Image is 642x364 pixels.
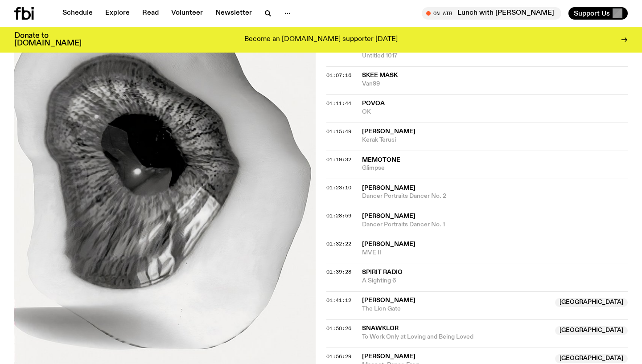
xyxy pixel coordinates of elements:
[326,100,351,107] span: 01:11:44
[326,212,351,219] span: 01:28:59
[326,156,351,163] span: 01:19:32
[362,136,628,144] span: Kerak Terusi
[326,101,351,106] button: 01:11:44
[326,128,351,135] span: 01:15:49
[362,72,398,78] span: Skee Mask
[555,326,628,335] span: [GEOGRAPHIC_DATA]
[362,333,550,341] span: To Work Only at Loving and Being Loved
[362,108,628,116] span: OK
[326,157,351,162] button: 01:19:32
[326,73,351,78] button: 01:07:16
[362,277,628,285] span: A Sighting 6
[326,270,351,274] button: 01:39:28
[362,185,416,191] span: [PERSON_NAME]
[244,36,398,44] p: Become an [DOMAIN_NAME] supporter [DATE]
[362,164,628,172] span: Glimpse
[326,241,351,246] button: 01:32:22
[14,32,82,47] h3: Donate to [DOMAIN_NAME]
[362,325,399,331] span: Snawklor
[362,213,416,219] span: [PERSON_NAME]
[326,129,351,134] button: 01:15:49
[362,128,416,135] span: [PERSON_NAME]
[326,184,351,191] span: 01:23:10
[326,297,351,304] span: 01:41:12
[362,100,385,106] span: Povoa
[362,353,416,360] span: [PERSON_NAME]
[326,298,351,303] button: 01:41:12
[326,213,351,218] button: 01:28:59
[326,353,351,360] span: 01:56:29
[362,192,628,200] span: Dancer Portraits Dancer No. 2
[555,298,628,307] span: [GEOGRAPHIC_DATA]
[574,9,610,17] span: Support Us
[166,7,208,20] a: Volunteer
[100,7,135,20] a: Explore
[555,354,628,363] span: [GEOGRAPHIC_DATA]
[326,325,351,332] span: 01:50:26
[568,7,628,20] button: Support Us
[362,157,400,163] span: Memotone
[362,52,628,60] span: Untitled 1017
[422,7,561,20] button: On AirLunch with [PERSON_NAME]
[326,240,351,247] span: 01:32:22
[362,80,628,88] span: Van99
[362,249,628,257] span: MVE II
[326,326,351,331] button: 01:50:26
[57,7,98,20] a: Schedule
[326,185,351,190] button: 01:23:10
[362,221,628,229] span: Dancer Portraits Dancer No. 1
[137,7,164,20] a: Read
[326,354,351,359] button: 01:56:29
[210,7,257,20] a: Newsletter
[362,305,550,313] span: The Lion Gate
[362,297,416,303] span: [PERSON_NAME]
[362,269,403,275] span: Spirit Radio
[326,72,351,79] span: 01:07:16
[326,268,351,275] span: 01:39:28
[362,241,416,247] span: [PERSON_NAME]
